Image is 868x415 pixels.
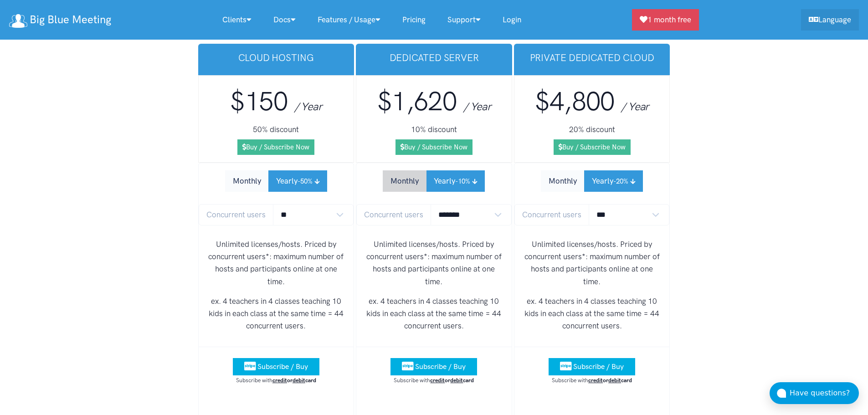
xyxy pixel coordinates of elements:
a: Language [801,9,859,31]
h5: 50% discount [206,124,347,136]
a: Big Blue Meeting [9,10,111,30]
button: Yearly-10% [426,170,485,192]
img: logo [9,14,27,28]
p: ex. 4 teachers in 4 classes teaching 10 kids in each class at the same time = 44 concurrent users. [522,295,663,333]
span: / Year [463,100,491,113]
div: Have questions? [790,387,859,399]
span: / Year [621,100,649,113]
h3: Dedicated Server [363,51,505,64]
a: Clients [211,10,262,30]
iframe: PayPal [388,392,479,408]
strong: or card [272,377,316,384]
span: $1,620 [377,86,457,117]
a: Login [492,10,532,30]
small: Subscribe with [552,377,632,384]
h3: Cloud Hosting [205,51,347,64]
strong: or card [430,377,474,384]
u: credit [588,377,603,384]
p: ex. 4 teachers in 4 classes teaching 10 kids in each class at the same time = 44 concurrent users. [206,295,347,333]
h3: Private Dedicated Cloud [521,51,663,64]
span: / Year [294,100,322,113]
u: debit [450,377,463,384]
span: Subscribe / Buy [257,362,308,371]
h5: 20% discount [522,124,663,136]
div: Subscription Period [383,170,485,192]
p: ex. 4 teachers in 4 classes teaching 10 kids in each class at the same time = 44 concurrent users. [364,295,504,333]
small: Subscribe with [236,377,316,384]
button: Yearly-20% [584,170,643,192]
button: Monthly [383,170,426,192]
p: Unlimited licenses/hosts. Priced by concurrent users*: maximum number of hosts and participants o... [364,238,504,288]
button: Monthly [225,170,269,192]
span: Concurrent users [356,204,431,225]
small: -10% [455,177,470,185]
a: Docs [262,10,307,30]
button: Yearly-50% [268,170,327,192]
a: Buy / Subscribe Now [554,139,631,155]
a: Pricing [391,10,437,30]
a: 1 month free [632,9,699,31]
div: Subscription Period [541,170,643,192]
p: Unlimited licenses/hosts. Priced by concurrent users*: maximum number of hosts and participants o... [522,238,663,288]
u: debit [608,377,621,384]
button: Have questions? [770,382,859,404]
div: Subscription Period [225,170,327,192]
span: Subscribe / Buy [573,362,624,371]
span: $4,800 [535,86,615,117]
small: Subscribe with [394,377,474,384]
small: -50% [298,177,313,185]
strong: or card [588,377,632,384]
span: Concurrent users [199,204,273,225]
h5: 10% discount [364,124,504,136]
span: Subscribe / Buy [415,362,466,371]
u: credit [272,377,287,384]
small: -20% [613,177,628,185]
iframe: PayPal [231,392,322,408]
u: debit [293,377,305,384]
a: Support [437,10,492,30]
a: Buy / Subscribe Now [395,139,473,155]
span: Concurrent users [514,204,589,225]
iframe: PayPal [546,392,637,408]
a: Features / Usage [307,10,391,30]
span: $150 [230,86,288,117]
u: credit [430,377,445,384]
button: Monthly [541,170,585,192]
a: Buy / Subscribe Now [237,139,314,155]
p: Unlimited licenses/hosts. Priced by concurrent users*: maximum number of hosts and participants o... [206,238,347,288]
